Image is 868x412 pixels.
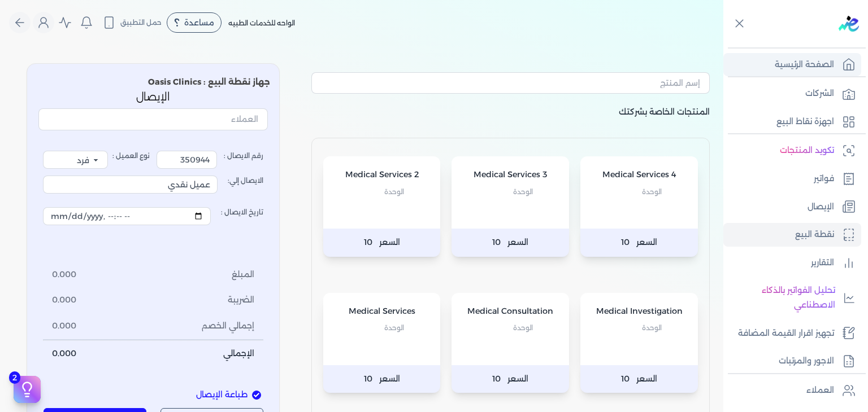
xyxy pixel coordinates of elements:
[795,227,834,242] p: نقطة البيع
[52,269,76,281] span: 0.000
[580,365,698,393] p: السعر
[723,322,861,345] a: تجهيز اقرار القيمة المضافة
[808,200,834,214] p: الإيصال
[839,16,859,32] img: logo
[723,195,861,219] a: الإيصال
[492,235,501,250] span: 10
[723,251,861,275] a: التقارير
[776,115,834,129] p: اجهزة نقاط البيع
[252,391,261,400] input: طباعة الإيصال
[452,365,569,393] p: السعر
[723,167,861,191] a: فواتير
[43,169,263,200] label: الايصال إلي:
[723,53,861,77] a: الصفحة الرئيسية
[452,229,569,257] p: السعر
[642,321,662,335] span: الوحدة
[364,372,372,387] span: 10
[738,326,834,341] p: تجهيز اقرار القيمة المضافة
[384,321,404,335] span: الوحدة
[323,365,441,393] p: السعر
[513,321,533,335] span: الوحدة
[729,283,835,312] p: تحليل الفواتير بالذكاء الاصطناعي
[202,320,254,332] span: إجمالي الخصم
[232,269,254,281] span: المبلغ
[223,348,254,360] span: الإجمالي
[723,379,861,402] a: العملاء
[811,256,834,270] p: التقارير
[580,229,698,257] p: السعر
[99,13,164,32] button: حمل التطبيق
[780,143,834,158] p: تكويد المنتجات
[43,207,211,225] input: تاريخ الايصال :
[167,12,222,33] div: مساعدة
[38,108,268,134] button: العملاء
[463,168,558,182] p: Medical Services 3
[157,151,263,169] label: رقم الايصال :
[196,389,248,401] span: طباعة الإيصال
[228,19,295,27] span: الواحه للخدمات الطبيه
[184,19,214,27] span: مساعدة
[157,151,217,169] input: رقم الايصال :
[592,168,687,182] p: Medical Services 4
[723,279,861,317] a: تحليل الفواتير بالذكاء الاصطناعي
[36,75,270,90] p: جهاز نقطة البيع : Oasis Clinics
[723,349,861,373] a: الاجور والمرتبات
[723,139,861,163] a: تكويد المنتجات
[775,58,834,72] p: الصفحة الرئيسية
[38,108,268,130] input: العملاء
[621,372,630,387] span: 10
[335,304,429,319] p: Medical Services
[806,383,834,398] p: العملاء
[9,371,20,384] span: 2
[120,17,162,28] span: حمل التطبيق
[814,172,834,186] p: فواتير
[463,304,558,319] p: Medical Consultation
[779,354,834,369] p: الاجور والمرتبات
[513,185,533,199] span: الوحدة
[43,200,263,232] label: تاريخ الايصال :
[311,72,710,98] button: إسم المنتج
[311,72,710,94] input: إسم المنتج
[805,86,834,101] p: الشركات
[14,376,41,403] button: 2
[228,294,254,306] span: الضريبة
[52,348,76,360] span: 0.000
[723,110,861,134] a: اجهزة نقاط البيع
[723,82,861,106] a: الشركات
[311,105,710,138] p: المنتجات الخاصة بشركتك
[43,151,150,169] label: نوع العميل :
[43,176,218,194] input: الايصال إلي:
[38,90,268,104] p: الإيصال
[592,304,687,319] p: Medical Investigation
[52,320,76,332] span: 0.000
[642,185,662,199] span: الوحدة
[43,151,108,169] select: نوع العميل :
[723,223,861,247] a: نقطة البيع
[52,294,76,306] span: 0.000
[335,168,429,182] p: Medical Services 2
[323,229,441,257] p: السعر
[492,372,501,387] span: 10
[364,235,372,250] span: 10
[621,235,630,250] span: 10
[384,185,404,199] span: الوحدة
